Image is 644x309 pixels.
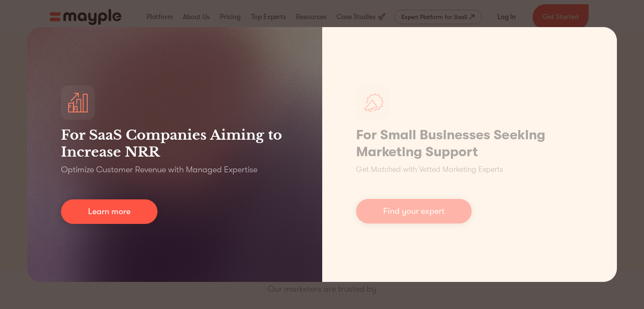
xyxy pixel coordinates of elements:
[356,164,503,175] p: Get Matched with Vetted Marketing Experts
[61,127,288,160] h3: For SaaS Companies Aiming to Increase NRR
[61,199,158,224] a: Learn more
[61,164,257,176] p: Optimize Customer Revenue with Managed Expertise
[356,199,472,223] a: Find your expert
[356,127,583,160] h1: For Small Businesses Seeking Marketing Support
